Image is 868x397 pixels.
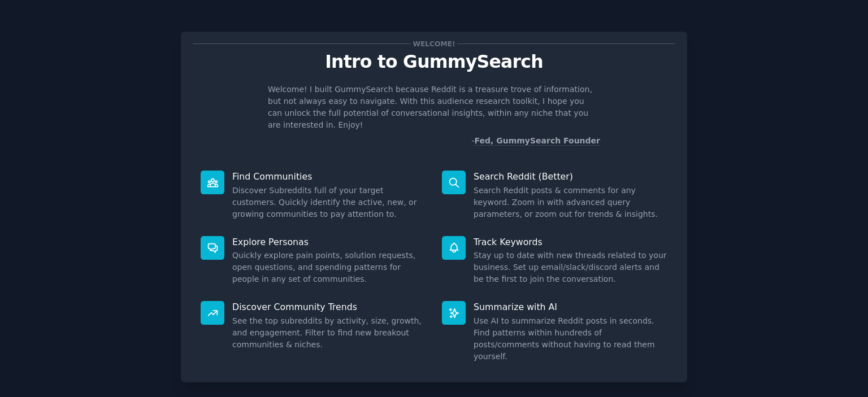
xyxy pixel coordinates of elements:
[232,301,426,313] p: Discover Community Trends
[232,171,426,182] p: Find Communities
[474,236,667,248] p: Track Keywords
[471,135,600,147] div: -
[268,84,600,131] p: Welcome! I built GummySearch because Reddit is a treasure trove of information, but not always ea...
[232,315,426,351] dd: See the top subreddits by activity, size, growth, and engagement. Filter to find new breakout com...
[474,136,600,146] a: Fed, GummySearch Founder
[232,236,426,248] p: Explore Personas
[474,185,667,220] dd: Search Reddit posts & comments for any keyword. Zoom in with advanced query parameters, or zoom o...
[232,250,426,285] dd: Quickly explore pain points, solution requests, open questions, and spending patterns for people ...
[474,301,667,313] p: Summarize with AI
[474,171,667,182] p: Search Reddit (Better)
[193,52,675,72] p: Intro to GummySearch
[474,315,667,363] dd: Use AI to summarize Reddit posts in seconds. Find patterns within hundreds of posts/comments with...
[232,185,426,220] dd: Discover Subreddits full of your target customers. Quickly identify the active, new, or growing c...
[474,250,667,285] dd: Stay up to date with new threads related to your business. Set up email/slack/discord alerts and ...
[411,38,457,50] span: Welcome!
